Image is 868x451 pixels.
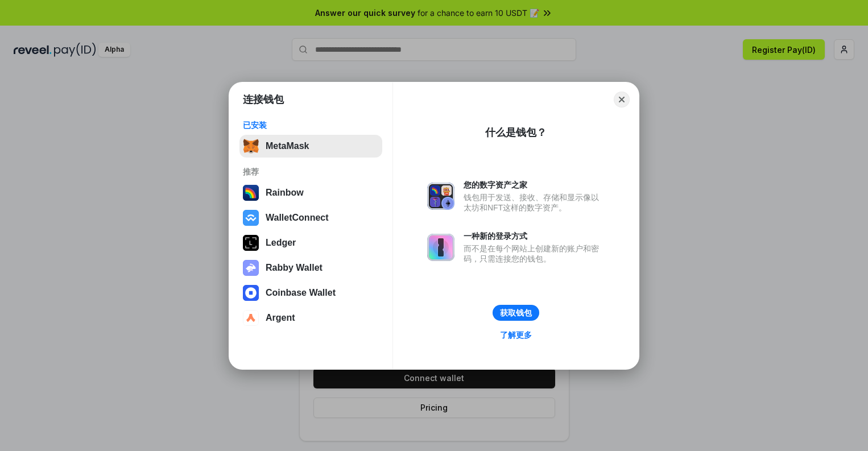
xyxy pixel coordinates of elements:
div: MetaMask [266,141,309,151]
div: 推荐 [243,167,379,177]
div: Rabby Wallet [266,263,323,273]
div: 一种新的登录方式 [464,231,605,241]
button: Rainbow [239,181,382,204]
button: WalletConnect [239,206,382,229]
div: 而不是在每个网站上创建新的账户和密码，只需连接您的钱包。 [464,243,605,264]
button: Coinbase Wallet [239,282,382,304]
div: 已安装 [243,120,379,130]
button: Close [614,92,630,107]
button: Ledger [239,231,382,254]
button: Argent [239,307,382,329]
img: svg+xml,%3Csvg%20xmlns%3D%22http%3A%2F%2Fwww.w3.org%2F2000%2Fsvg%22%20width%3D%2228%22%20height%3... [243,235,259,251]
a: 了解更多 [493,328,539,342]
img: svg+xml,%3Csvg%20xmlns%3D%22http%3A%2F%2Fwww.w3.org%2F2000%2Fsvg%22%20fill%3D%22none%22%20viewBox... [427,183,454,210]
button: MetaMask [239,135,382,158]
div: Rainbow [266,188,304,198]
div: 您的数字资产之家 [464,180,605,190]
img: svg+xml,%3Csvg%20xmlns%3D%22http%3A%2F%2Fwww.w3.org%2F2000%2Fsvg%22%20fill%3D%22none%22%20viewBox... [427,234,454,261]
img: svg+xml,%3Csvg%20width%3D%2228%22%20height%3D%2228%22%20viewBox%3D%220%200%2028%2028%22%20fill%3D... [243,210,259,226]
div: Ledger [266,238,296,248]
div: 了解更多 [500,330,532,340]
div: WalletConnect [266,213,329,223]
img: svg+xml,%3Csvg%20xmlns%3D%22http%3A%2F%2Fwww.w3.org%2F2000%2Fsvg%22%20fill%3D%22none%22%20viewBox... [243,260,259,276]
img: svg+xml,%3Csvg%20width%3D%2228%22%20height%3D%2228%22%20viewBox%3D%220%200%2028%2028%22%20fill%3D... [243,285,259,301]
div: 什么是钱包？ [485,126,547,139]
img: svg+xml,%3Csvg%20width%3D%22120%22%20height%3D%22120%22%20viewBox%3D%220%200%20120%20120%22%20fil... [243,185,259,201]
div: Argent [266,313,295,323]
div: 获取钱包 [500,308,532,318]
button: 获取钱包 [493,305,539,321]
button: Rabby Wallet [239,256,382,279]
img: svg+xml,%3Csvg%20width%3D%2228%22%20height%3D%2228%22%20viewBox%3D%220%200%2028%2028%22%20fill%3D... [243,310,259,326]
div: Coinbase Wallet [266,288,336,298]
img: svg+xml,%3Csvg%20fill%3D%22none%22%20height%3D%2233%22%20viewBox%3D%220%200%2035%2033%22%20width%... [243,138,259,154]
div: 钱包用于发送、接收、存储和显示像以太坊和NFT这样的数字资产。 [464,192,605,213]
h1: 连接钱包 [243,93,284,106]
